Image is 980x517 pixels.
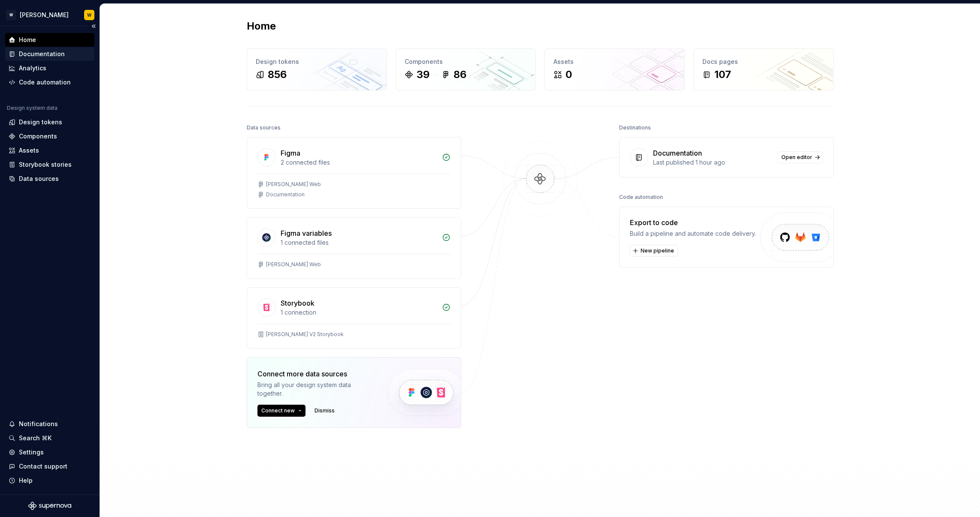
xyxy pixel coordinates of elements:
[311,405,339,417] button: Dismiss
[19,174,59,183] div: Data sources
[247,137,461,209] a: Figma2 connected files[PERSON_NAME] WebDocumentation
[396,48,536,90] a: Components3986
[257,381,373,398] div: Bring all your design system data together.
[281,158,437,167] div: 2 connected files
[19,36,36,44] div: Home
[19,160,72,169] div: Storybook stories
[714,68,731,81] div: 107
[19,448,44,457] div: Settings
[19,420,58,428] div: Notifications
[19,146,39,155] div: Assets
[247,48,387,90] a: Design tokens856
[281,148,300,158] div: Figma
[266,181,321,188] div: [PERSON_NAME] Web
[5,172,94,186] a: Data sources
[5,144,94,157] a: Assets
[619,122,651,134] div: Destinations
[5,75,94,89] a: Code automation
[19,118,62,126] div: Design tokens
[5,47,94,61] a: Documentation
[281,308,437,317] div: 1 connection
[777,151,823,163] a: Open editor
[257,405,305,417] button: Connect new
[20,11,69,19] div: [PERSON_NAME]
[653,158,772,167] div: Last published 1 hour ago
[653,148,702,158] div: Documentation
[7,105,57,111] div: Design system data
[19,64,46,72] div: Analytics
[5,115,94,129] a: Design tokens
[19,434,51,442] div: Search ⌘K
[247,217,461,279] a: Figma variables1 connected files[PERSON_NAME] Web
[693,48,834,90] a: Docs pages107
[544,48,685,90] a: Assets0
[266,261,321,268] div: [PERSON_NAME] Web
[5,474,94,487] button: Help
[88,20,100,32] button: Collapse sidebar
[261,407,295,414] span: Connect new
[5,460,94,473] button: Contact support
[5,445,94,459] a: Settings
[5,33,94,47] a: Home
[247,287,461,349] a: Storybook1 connection[PERSON_NAME] V2 Storybook
[619,191,663,203] div: Code automation
[405,57,527,66] div: Components
[5,431,94,445] button: Search ⌘K
[702,57,825,66] div: Docs pages
[87,12,91,18] div: W
[19,476,33,485] div: Help
[641,247,674,254] span: New pipeline
[281,228,332,238] div: Figma variables
[19,50,65,58] div: Documentation
[266,191,305,198] div: Documentation
[268,68,287,81] div: 856
[5,158,94,171] a: Storybook stories
[630,245,678,257] button: New pipeline
[5,129,94,143] a: Components
[554,57,676,66] div: Assets
[19,132,57,141] div: Components
[5,417,94,431] button: Notifications
[257,369,373,379] div: Connect more data sources
[630,229,756,238] div: Build a pipeline and automate code delivery.
[630,217,756,228] div: Export to code
[19,78,71,87] div: Code automation
[19,462,67,471] div: Contact support
[315,407,335,414] span: Dismiss
[266,331,344,338] div: [PERSON_NAME] V2 Storybook
[6,10,16,20] div: W
[281,298,315,308] div: Storybook
[28,502,71,510] svg: Supernova Logo
[256,57,378,66] div: Design tokens
[454,68,466,81] div: 86
[417,68,430,81] div: 39
[5,61,94,75] a: Analytics
[247,122,281,134] div: Data sources
[247,19,276,33] h2: Home
[566,68,572,81] div: 0
[781,154,812,161] span: Open editor
[281,238,437,247] div: 1 connected files
[2,6,98,24] button: W[PERSON_NAME]W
